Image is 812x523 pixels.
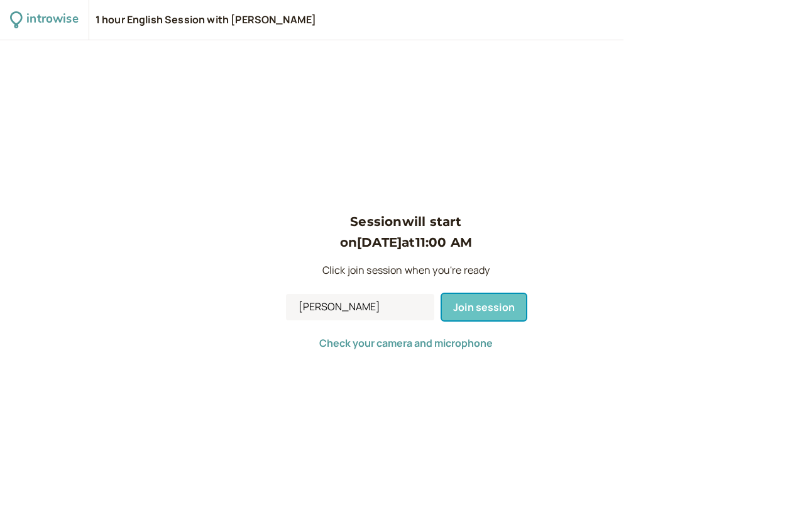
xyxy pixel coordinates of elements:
div: 1 hour English Session with [PERSON_NAME] [96,13,317,27]
button: Check your camera and microphone [319,337,493,349]
div: introwise [26,10,78,30]
h3: Session will start on [DATE] at 11:00 AM [286,211,526,252]
span: Check your camera and microphone [319,336,493,350]
p: Click join session when you're ready [286,262,526,279]
span: Join session [453,300,515,314]
button: Join session [442,294,526,320]
input: Your Name [286,294,434,320]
